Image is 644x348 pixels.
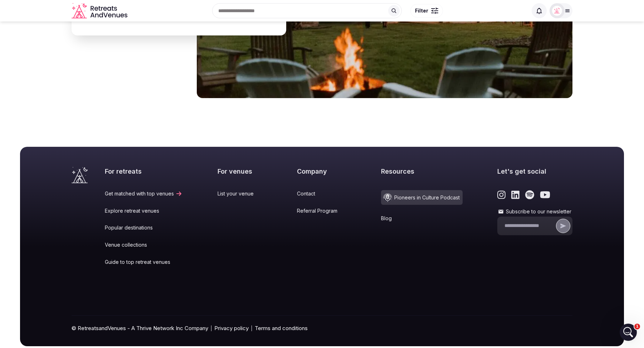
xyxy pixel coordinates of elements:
a: Popular destinations [105,224,182,231]
a: Link to the retreats and venues LinkedIn page [511,190,519,199]
h2: For retreats [105,167,182,176]
div: © RetreatsandVenues - A Thrive Network Inc Company [72,316,572,346]
h2: Let's get social [497,167,572,176]
span: 1 [634,324,640,329]
h2: Company [297,167,346,176]
a: Visit the homepage [72,167,88,183]
a: Visit the homepage [72,3,129,19]
img: Matt Grant Oakes [552,6,562,16]
a: Referral Program [297,207,346,214]
a: Link to the retreats and venues Youtube page [540,190,550,199]
iframe: Intercom live chat [620,324,637,341]
a: Link to the retreats and venues Spotify page [525,190,534,199]
a: Terms and conditions [255,324,308,332]
a: Guide to top retreat venues [105,258,182,266]
a: Privacy policy [214,324,249,332]
a: List your venue [218,190,262,197]
button: Filter [410,4,443,18]
a: Get matched with top venues [105,190,182,197]
a: Explore retreat venues [105,207,182,214]
a: Contact [297,190,346,197]
a: Venue collections [105,241,182,248]
span: Filter [415,7,428,14]
a: Pioneers in Culture Podcast [381,190,463,205]
h2: Resources [381,167,463,176]
label: Subscribe to our newsletter [497,208,572,215]
h2: For venues [218,167,262,176]
svg: Retreats and Venues company logo [72,3,129,19]
a: Blog [381,215,463,222]
a: Link to the retreats and venues Instagram page [497,190,506,199]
